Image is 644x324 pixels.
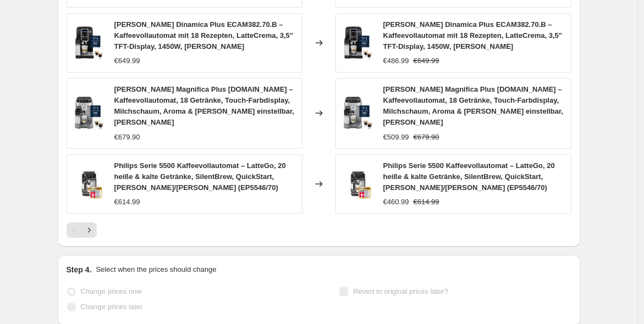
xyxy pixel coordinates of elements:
[81,303,143,311] span: Change prices later
[353,287,448,295] span: Revert to original prices later?
[383,132,409,143] div: €509.99
[114,20,293,51] span: [PERSON_NAME] Dinamica Plus ECAM382.70.B – Kaffeevollautomat mit 18 Rezepten, LatteCrema, 3,5" TF...
[67,222,97,238] nav: Pagination
[114,197,140,208] div: €614.99
[114,161,286,192] span: Philips Serie 5500 Kaffeevollautomat – LatteGo, 20 heiße & kalte Getränke, SilentBrew, QuickStart...
[383,55,409,66] div: €486.99
[342,167,375,200] img: 61Z54cWwdQL_80x.jpg
[73,167,106,200] img: 61Z54cWwdQL_80x.jpg
[414,197,439,208] strike: €614.99
[96,264,216,275] p: Select when the prices should change
[383,85,563,126] span: [PERSON_NAME] Magnifica Plus [DOMAIN_NAME] – Kaffeevollautomat, 18 Getränke, Touch-Farbdisplay, M...
[67,264,92,275] h2: Step 4.
[73,26,106,59] img: 71IF1gWj_tL_80x.jpg
[383,20,562,51] span: [PERSON_NAME] Dinamica Plus ECAM382.70.B – Kaffeevollautomat mit 18 Rezepten, LatteCrema, 3,5" TF...
[81,222,97,238] button: Next
[114,132,140,143] div: €679.90
[114,85,294,126] span: [PERSON_NAME] Magnifica Plus [DOMAIN_NAME] – Kaffeevollautomat, 18 Getränke, Touch-Farbdisplay, M...
[383,197,409,208] div: €460.99
[114,55,140,66] div: €649.99
[81,287,142,295] span: Change prices now
[342,26,375,59] img: 71IF1gWj_tL_80x.jpg
[414,55,439,66] strike: €649.99
[342,97,375,130] img: 71UckHQvRRL_80x.jpg
[414,132,439,143] strike: €679.90
[383,161,555,192] span: Philips Serie 5500 Kaffeevollautomat – LatteGo, 20 heiße & kalte Getränke, SilentBrew, QuickStart...
[73,97,106,130] img: 71UckHQvRRL_80x.jpg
